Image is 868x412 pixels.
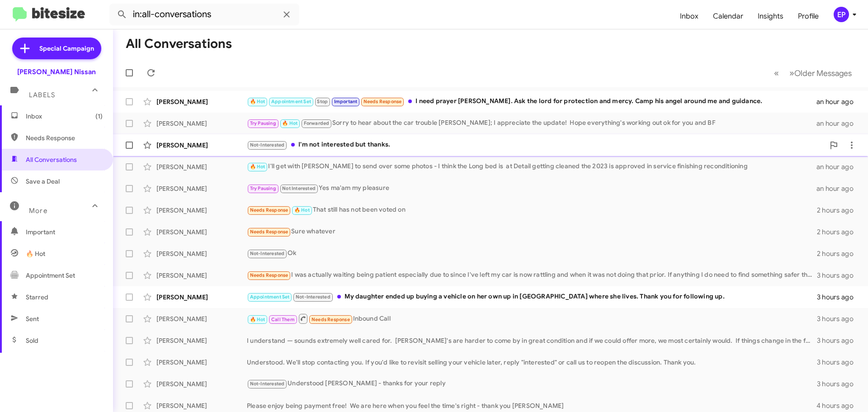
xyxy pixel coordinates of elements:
[250,317,265,322] span: 🔥 Hot
[250,272,288,278] span: Needs Response
[247,292,817,302] div: My daughter ended up buying a vehicle on her own up in [GEOGRAPHIC_DATA] where she lives. Thank y...
[317,99,328,104] span: Stop
[794,68,852,78] span: Older Messages
[247,401,816,410] div: Please enjoy being payment free! We are here when you feel the time's right - thank you [PERSON_N...
[817,249,861,258] div: 2 hours ago
[247,118,816,128] div: Sorry to hear about the car trouble [PERSON_NAME]; I appreciate the update! Hope everything's wor...
[39,44,94,53] span: Special Campaign
[250,164,265,170] span: 🔥 Hot
[95,112,103,121] span: (1)
[816,184,861,193] div: an hour ago
[706,3,750,29] a: Calendar
[816,162,861,171] div: an hour ago
[250,99,265,104] span: 🔥 Hot
[817,227,861,237] div: 2 hours ago
[26,271,75,280] span: Appointment Set
[156,314,247,323] div: [PERSON_NAME]
[156,336,247,345] div: [PERSON_NAME]
[26,314,39,323] span: Sent
[26,155,77,164] span: All Conversations
[302,119,331,128] span: Forwarded
[817,314,861,323] div: 3 hours ago
[250,142,285,148] span: Not-Interested
[247,270,817,280] div: I was actually waiting being patient especially due to since I've left my car is now rattling and...
[817,336,861,345] div: 3 hours ago
[817,379,861,388] div: 3 hours ago
[247,248,817,259] div: Ok
[26,336,38,345] span: Sold
[156,358,247,367] div: [PERSON_NAME]
[750,3,791,29] a: Insights
[816,119,861,128] div: an hour ago
[250,294,290,300] span: Appointment Set
[29,91,55,99] span: Labels
[784,64,857,82] button: Next
[271,99,311,104] span: Appointment Set
[156,184,247,193] div: [PERSON_NAME]
[282,120,297,126] span: 🔥 Hot
[311,317,350,322] span: Needs Response
[817,293,861,302] div: 3 hours ago
[789,67,794,79] span: »
[26,112,103,121] span: Inbox
[247,336,817,345] div: I understand — sounds extremely well cared for. [PERSON_NAME]'s are harder to come by in great co...
[156,227,247,237] div: [PERSON_NAME]
[774,67,779,79] span: «
[673,3,706,29] a: Inbox
[250,381,285,387] span: Not-Interested
[816,401,861,410] div: 4 hours ago
[296,294,330,300] span: Not-Interested
[271,317,295,322] span: Call Them
[156,379,247,388] div: [PERSON_NAME]
[250,185,276,191] span: Try Pausing
[250,207,288,213] span: Needs Response
[156,119,247,128] div: [PERSON_NAME]
[247,140,825,150] div: I'm not interested but thanks.
[156,141,247,150] div: [PERSON_NAME]
[156,162,247,171] div: [PERSON_NAME]
[26,227,103,237] span: Important
[26,177,60,186] span: Save a Deal
[26,293,48,302] span: Starred
[250,251,285,256] span: Not-Interested
[247,313,817,324] div: Inbound Call
[156,293,247,302] div: [PERSON_NAME]
[156,206,247,215] div: [PERSON_NAME]
[247,183,816,194] div: Yes ma'am my pleasure
[247,96,816,107] div: I need prayer [PERSON_NAME]. Ask the lord for protection and mercy. Camp his angel around me and ...
[156,97,247,106] div: [PERSON_NAME]
[363,99,402,104] span: Needs Response
[29,207,47,215] span: More
[26,133,103,142] span: Needs Response
[247,161,816,172] div: I'll get with [PERSON_NAME] to send over some photos - I think the Long bed is at Detail getting ...
[247,205,817,215] div: That still has not been voted on
[826,7,858,22] button: EP
[156,401,247,410] div: [PERSON_NAME]
[26,249,45,258] span: 🔥 Hot
[816,97,861,106] div: an hour ago
[817,358,861,367] div: 3 hours ago
[334,99,358,104] span: Important
[282,185,316,191] span: Not Interested
[769,64,857,82] nav: Page navigation example
[817,206,861,215] div: 2 hours ago
[247,379,817,389] div: Understood [PERSON_NAME] - thanks for your reply
[247,227,817,237] div: Sure whatever
[156,271,247,280] div: [PERSON_NAME]
[817,271,861,280] div: 3 hours ago
[109,4,299,25] input: Search
[156,249,247,258] div: [PERSON_NAME]
[769,64,784,82] button: Previous
[791,3,826,29] a: Profile
[247,358,817,367] div: Understood. We'll stop contacting you. If you'd like to revisit selling your vehicle later, reply...
[834,7,849,22] div: EP
[250,229,288,235] span: Needs Response
[12,38,101,59] a: Special Campaign
[126,37,232,51] h1: All Conversations
[294,207,310,213] span: 🔥 Hot
[250,120,276,126] span: Try Pausing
